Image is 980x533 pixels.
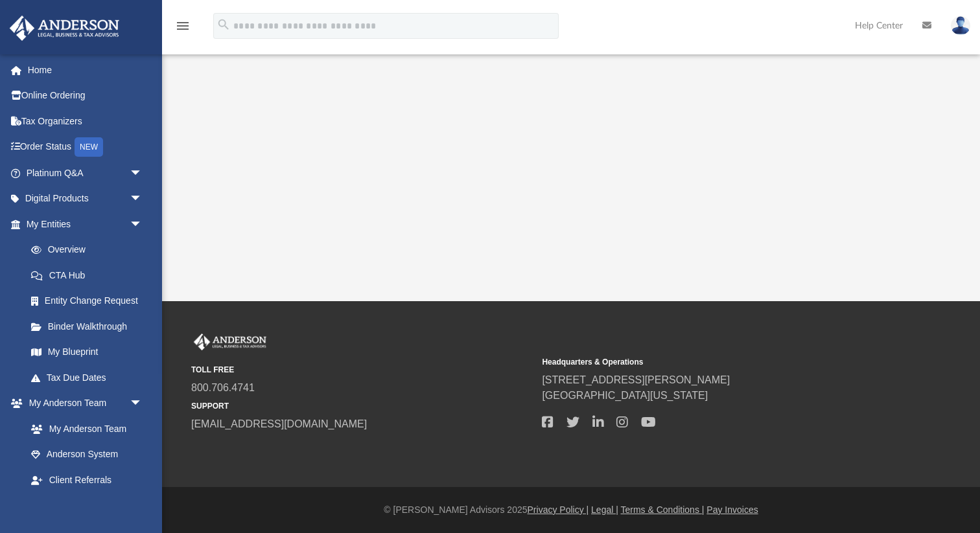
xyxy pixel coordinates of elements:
[591,505,618,515] a: Legal |
[175,18,191,34] i: menu
[9,108,162,134] a: Tax Organizers
[191,400,533,412] small: SUPPORT
[951,16,970,35] img: User Pic
[18,442,156,468] a: Anderson System
[706,505,758,515] a: Pay Invoices
[18,288,162,314] a: Entity Change Request
[542,374,730,385] a: [STREET_ADDRESS][PERSON_NAME]
[9,186,162,212] a: Digital Productsarrow_drop_down
[130,186,156,212] span: arrow_drop_down
[9,391,156,416] a: My Anderson Teamarrow_drop_down
[75,137,103,157] div: NEW
[175,25,191,34] a: menu
[621,505,705,515] a: Terms & Conditions |
[528,505,589,515] a: Privacy Policy |
[9,160,162,186] a: Platinum Q&Aarrow_drop_down
[18,262,162,288] a: CTA Hub
[6,16,123,41] img: Anderson Advisors Platinum Portal
[191,382,255,393] a: 800.706.4741
[191,364,533,376] small: TOLL FREE
[18,416,149,442] a: My Anderson Team
[9,211,162,237] a: My Entitiesarrow_drop_down
[9,57,162,83] a: Home
[18,467,156,493] a: Client Referrals
[216,17,231,32] i: search
[9,83,162,109] a: Online Ordering
[162,503,980,517] div: © [PERSON_NAME] Advisors 2025
[191,418,367,429] a: [EMAIL_ADDRESS][DOMAIN_NAME]
[18,339,156,365] a: My Blueprint
[130,391,156,417] span: arrow_drop_down
[18,237,162,263] a: Overview
[130,160,156,187] span: arrow_drop_down
[18,313,162,339] a: Binder Walkthrough
[130,211,156,238] span: arrow_drop_down
[542,390,708,401] a: [GEOGRAPHIC_DATA][US_STATE]
[18,365,162,391] a: Tax Due Dates
[191,334,269,350] img: Anderson Advisors Platinum Portal
[542,356,883,368] small: Headquarters & Operations
[9,134,162,161] a: Order StatusNEW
